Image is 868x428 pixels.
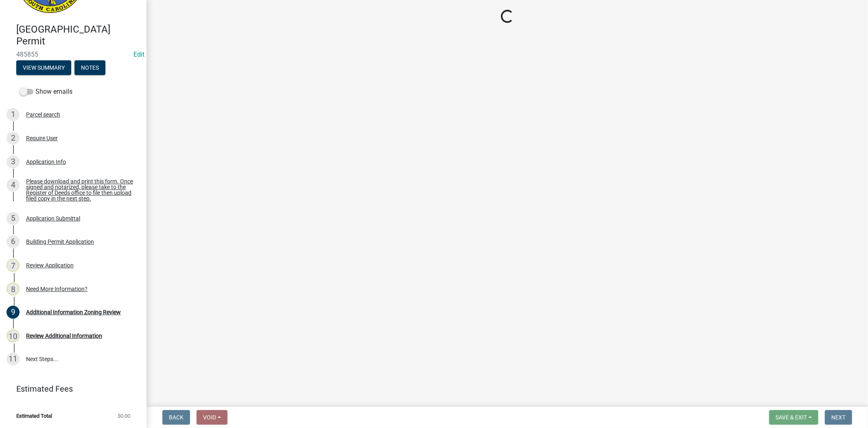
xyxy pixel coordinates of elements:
[203,414,216,421] span: Void
[26,309,121,315] div: Additional Information Zoning Review
[26,179,133,201] div: Please download and print this form. Once signed and notarized, please take to the Register of De...
[769,410,818,425] button: Save & Exit
[7,282,20,296] div: 8
[825,410,852,425] button: Next
[7,353,20,366] div: 11
[7,329,20,342] div: 10
[16,51,130,58] span: 485855
[7,212,20,225] div: 5
[7,306,20,319] div: 9
[26,135,58,141] div: Require User
[776,414,807,421] span: Save & Exit
[831,414,846,421] span: Next
[118,413,130,419] span: $0.00
[197,410,227,425] button: Void
[16,65,71,71] wm-modal-confirm: Summary
[7,132,20,145] div: 2
[133,51,144,58] a: Edit
[7,381,133,397] a: Estimated Fees
[16,24,140,47] h4: [GEOGRAPHIC_DATA] Permit
[74,60,105,75] button: Notes
[26,239,94,245] div: Building Permit Application
[7,179,20,192] div: 4
[26,159,66,165] div: Application Info
[7,155,20,168] div: 3
[26,333,102,339] div: Review Additional Information
[7,108,20,121] div: 1
[26,263,74,268] div: Review Application
[20,87,72,97] label: Show emails
[133,51,144,58] wm-modal-confirm: Edit Application Number
[16,60,71,75] button: View Summary
[26,112,60,117] div: Parcel search
[16,413,52,419] span: Estimated Total
[26,216,80,221] div: Application Submittal
[26,286,87,292] div: Need More Information?
[169,414,184,421] span: Back
[7,235,20,248] div: 6
[74,65,105,71] wm-modal-confirm: Notes
[162,410,190,425] button: Back
[7,259,20,272] div: 7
